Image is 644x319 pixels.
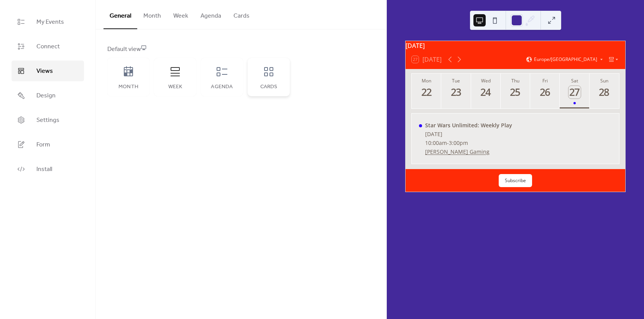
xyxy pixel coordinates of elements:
[412,74,441,109] button: Mon22
[36,67,53,76] span: Views
[107,45,373,54] div: Default view
[11,110,84,130] a: Settings
[532,77,557,84] div: Fri
[592,77,617,84] div: Sun
[590,74,619,109] button: Sun28
[447,139,449,146] span: -
[209,84,235,90] div: Agenda
[562,77,587,84] div: Sat
[11,61,84,81] a: Views
[115,84,142,90] div: Month
[420,86,433,99] div: 22
[501,74,530,109] button: Thu25
[534,57,597,62] span: Europe/[GEOGRAPHIC_DATA]
[36,116,59,125] span: Settings
[425,148,512,155] a: [PERSON_NAME] Gaming
[441,74,471,109] button: Tue23
[598,86,611,99] div: 28
[444,77,468,84] div: Tue
[471,74,501,109] button: Wed24
[539,86,552,99] div: 26
[473,77,498,84] div: Wed
[530,74,560,109] button: Fri26
[36,165,52,174] span: Install
[36,140,50,150] span: Form
[11,85,84,106] a: Design
[406,41,625,50] div: [DATE]
[560,74,589,109] button: Sat27
[509,86,522,99] div: 25
[449,139,468,146] span: 3:00pm
[11,36,84,57] a: Connect
[425,122,512,129] div: Star Wars Unlimited: Weekly Play
[414,77,439,84] div: Mon
[36,42,60,51] span: Connect
[162,84,189,90] div: Week
[36,91,56,100] span: Design
[425,139,447,146] span: 10:00am
[11,12,84,32] a: My Events
[503,77,528,84] div: Thu
[450,86,463,99] div: 23
[568,86,581,99] div: 27
[480,86,492,99] div: 24
[425,130,512,138] div: [DATE]
[36,18,64,27] span: My Events
[499,174,532,187] button: Subscribe
[255,84,282,90] div: Cards
[11,134,84,155] a: Form
[11,159,84,179] a: Install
